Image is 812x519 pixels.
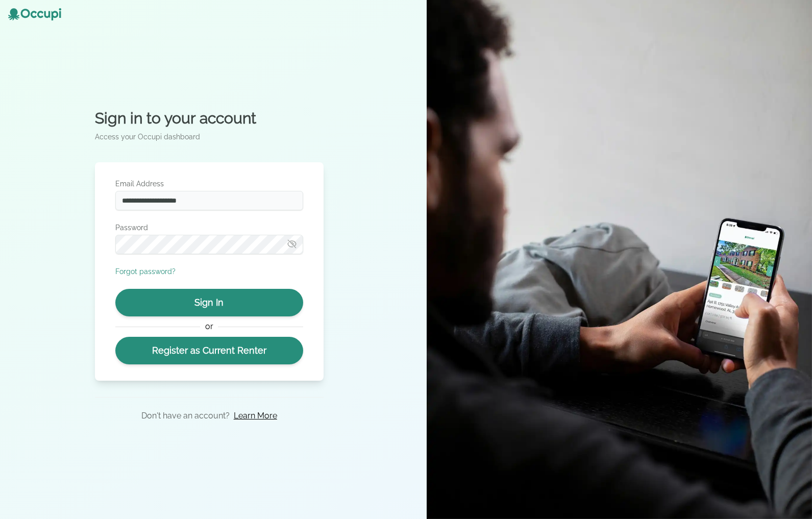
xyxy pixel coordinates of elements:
[115,266,176,277] button: Forgot password?
[95,132,324,142] p: Access your Occupi dashboard
[115,337,303,364] a: Register as Current Renter
[115,223,303,233] label: Password
[141,410,230,422] p: Don't have an account?
[115,289,303,316] button: Sign In
[115,179,303,189] label: Email Address
[200,320,218,333] span: or
[234,410,277,422] a: Learn More
[95,109,324,128] h2: Sign in to your account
